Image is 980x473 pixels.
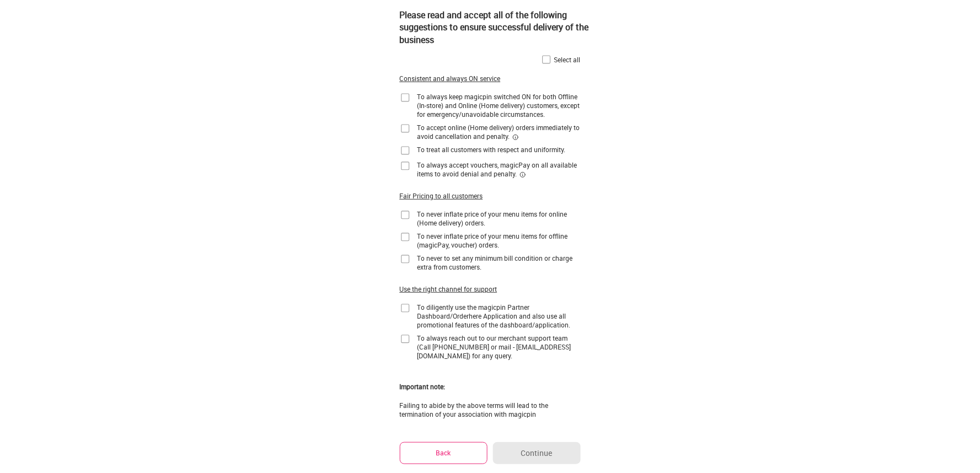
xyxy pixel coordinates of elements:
[417,160,581,178] div: To always accept vouchers, magicPay on all available items to avoid denial and penalty.
[400,160,411,171] img: home-delivery-unchecked-checkbox-icon.f10e6f61.svg
[400,145,411,156] img: home-delivery-unchecked-checkbox-icon.f10e6f61.svg
[417,254,581,271] div: To never to set any minimum bill condition or charge extra from customers.
[493,442,580,464] button: Continue
[417,123,581,141] div: To accept online (Home delivery) orders immediately to avoid cancellation and penalty.
[400,442,488,464] button: Back
[400,382,446,391] div: Important note:
[400,334,411,345] img: home-delivery-unchecked-checkbox-icon.f10e6f61.svg
[417,334,581,360] div: To always reach out to our merchant support team (Call [PHONE_NUMBER] or mail - [EMAIL_ADDRESS][D...
[417,232,581,249] div: To never inflate price of your menu items for offline (magicPay, voucher) orders.
[400,123,411,134] img: home-delivery-unchecked-checkbox-icon.f10e6f61.svg
[417,209,581,227] div: To never inflate price of your menu items for online (Home delivery) orders.
[417,92,581,119] div: To always keep magicpin switched ON for both Offline (In-store) and Online (Home delivery) custom...
[400,92,411,103] img: home-delivery-unchecked-checkbox-icon.f10e6f61.svg
[512,134,519,141] img: informationCircleBlack.2195f373.svg
[541,54,552,65] img: home-delivery-unchecked-checkbox-icon.f10e6f61.svg
[554,55,581,64] div: Select all
[400,254,411,265] img: home-delivery-unchecked-checkbox-icon.f10e6f61.svg
[417,145,566,154] div: To treat all customers with respect and uniformity.
[400,209,411,221] img: home-delivery-unchecked-checkbox-icon.f10e6f61.svg
[400,401,581,418] div: Failing to abide by the above terms will lead to the termination of your association with magicpin
[400,284,497,294] div: Use the right channel for support
[417,303,581,329] div: To diligently use the magicpin Partner Dashboard/Orderhere Application and also use all promotion...
[400,74,501,83] div: Consistent and always ON service
[400,191,483,201] div: Fair Pricing to all customers
[400,303,411,314] img: home-delivery-unchecked-checkbox-icon.f10e6f61.svg
[520,171,526,178] img: informationCircleBlack.2195f373.svg
[400,232,411,243] img: home-delivery-unchecked-checkbox-icon.f10e6f61.svg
